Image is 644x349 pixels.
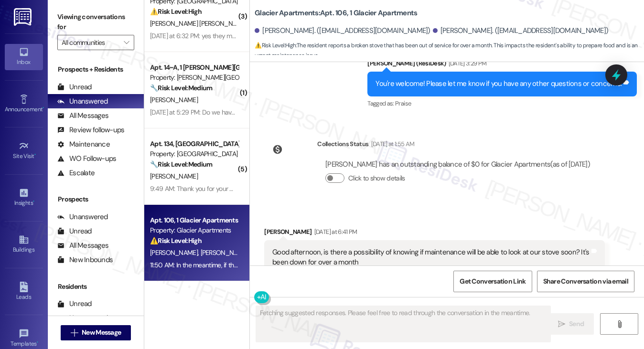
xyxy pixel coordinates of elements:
[150,19,250,28] span: [PERSON_NAME] [PERSON_NAME]
[57,212,108,222] div: Unanswered
[150,160,212,169] strong: 🔧 Risk Level: Medium
[5,279,43,305] a: Leads
[460,276,526,286] span: Get Conversation Link
[453,271,532,292] button: Get Conversation Link
[37,339,38,346] span: •
[57,226,92,236] div: Unread
[433,26,609,36] div: [PERSON_NAME]. ([EMAIL_ADDRESS][DOMAIN_NAME])
[57,96,108,106] div: Unanswered
[57,10,134,35] label: Viewing conversations for
[150,139,238,149] div: Apt. 134, [GEOGRAPHIC_DATA]
[150,215,238,225] div: Apt. 106, 1 Glacier Apartments
[255,41,644,61] span: : The resident reports a broken stove that has been out of service for over a month. This impacts...
[150,7,202,16] strong: ⚠️ Risk Level: High
[62,35,119,50] input: All communities
[543,276,628,286] span: Share Conversation via email
[57,255,113,265] div: New Inbounds
[446,58,487,68] div: [DATE] 3:29 PM
[150,84,212,92] strong: 🔧 Risk Level: Medium
[201,248,248,257] span: [PERSON_NAME]
[256,306,551,342] textarea: Fetching suggested responses. Please feel free to read through the conversation in the meantime.
[317,139,368,149] div: Collections Status
[367,58,637,72] div: [PERSON_NAME] (ResiDesk)
[150,95,198,104] span: [PERSON_NAME]
[150,248,201,257] span: [PERSON_NAME]
[57,313,108,323] div: Unanswered
[367,96,637,110] div: Tagged as:
[57,125,124,135] div: Review follow-ups
[57,168,95,178] div: Escalate
[61,325,131,340] button: New Message
[376,79,622,89] div: You're welcome! Please let me know if you have any other questions or concerns.
[57,241,108,251] div: All Messages
[537,271,634,292] button: Share Conversation via email
[71,329,78,337] i: 
[569,319,584,329] span: Send
[57,154,116,164] div: WO Follow-ups
[14,8,33,26] img: ResiDesk Logo
[57,82,92,92] div: Unread
[150,73,238,83] div: Property: [PERSON_NAME][GEOGRAPHIC_DATA]
[5,44,43,70] a: Inbox
[616,320,623,328] i: 
[150,236,202,245] strong: ⚠️ Risk Level: High
[548,313,594,335] button: Send
[5,185,43,211] a: Insights •
[150,261,430,269] div: 11:50 AM: In the meantime, if there’s anything else I can assist you with, please feel free to le...
[82,328,121,338] span: New Message
[325,159,590,169] div: [PERSON_NAME] has an outstanding balance of $0 for Glacier Apartments (as of [DATE])
[150,32,465,40] div: [DATE] at 6:32 PM: yes they may enter without us here, and yes there is a service dog that is doc...
[57,139,110,149] div: Maintenance
[264,227,604,240] div: [PERSON_NAME]
[255,42,296,49] strong: ⚠️ Risk Level: High
[34,151,36,158] span: •
[150,63,238,73] div: Apt. 14~A, 1 [PERSON_NAME][GEOGRAPHIC_DATA] (new)
[395,99,411,107] span: Praise
[369,139,415,149] div: [DATE] at 1:55 AM
[5,232,43,257] a: Buildings
[124,39,129,46] i: 
[5,138,43,164] a: Site Visit •
[255,8,417,18] b: Glacier Apartments: Apt. 106, 1 Glacier Apartments
[272,247,589,268] div: Good afternoon, is there a possibility of knowing if maintenance will be able to look at our stov...
[43,105,44,111] span: •
[33,198,34,205] span: •
[150,108,518,116] div: [DATE] at 5:29 PM: Do we have to do something beforehand to be able to use the grill? Also can we...
[48,64,144,74] div: Prospects + Residents
[57,299,92,309] div: Unread
[48,282,144,292] div: Residents
[255,26,430,36] div: [PERSON_NAME]. ([EMAIL_ADDRESS][DOMAIN_NAME])
[57,111,108,121] div: All Messages
[150,149,238,159] div: Property: [GEOGRAPHIC_DATA]
[150,172,198,180] span: [PERSON_NAME]
[312,227,357,237] div: [DATE] at 6:41 PM
[150,225,238,235] div: Property: Glacier Apartments
[48,194,144,204] div: Prospects
[558,320,565,328] i: 
[348,173,405,183] label: Click to show details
